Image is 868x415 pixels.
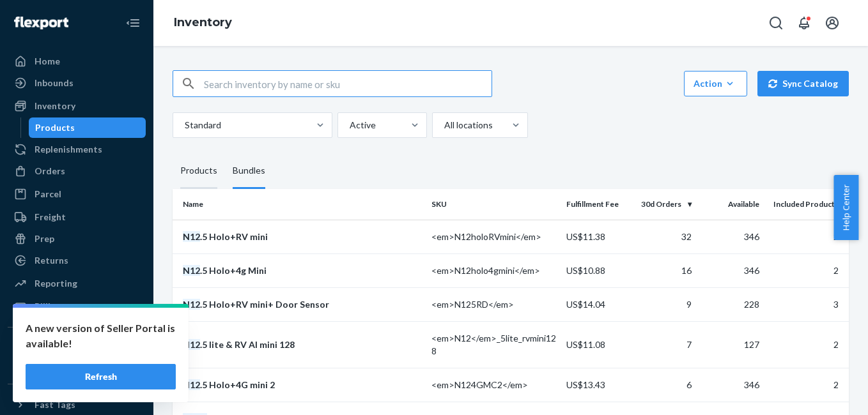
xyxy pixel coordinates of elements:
[561,321,629,368] td: US$11.08
[35,77,74,89] div: Inbounds
[120,10,146,36] button: Close Navigation
[443,119,444,132] input: All locations
[561,287,629,321] td: US$14.04
[35,300,61,313] div: Billing
[8,229,146,249] a: Prep
[35,232,54,245] div: Prep
[8,96,146,116] a: Inventory
[764,253,849,287] td: 2
[8,395,146,415] button: Fast Tags
[697,321,764,368] td: 127
[8,273,146,294] a: Reporting
[29,117,146,138] a: Products
[697,253,764,287] td: 346
[426,368,562,402] td: <em>N124GMC2</em>
[791,10,817,36] button: Open notifications
[684,71,747,96] button: Action
[348,119,350,132] input: Active
[183,338,421,351] div: .5 lite & RV AI mini 128
[426,220,562,253] td: <em>N12holoRVmini</em>
[426,189,562,220] th: SKU
[561,220,629,253] td: US$11.38
[694,77,738,90] div: Action
[763,10,789,36] button: Open Search Box
[697,220,764,253] td: 346
[35,100,75,112] div: Inventory
[35,188,61,200] div: Parcel
[26,364,176,389] button: Refresh
[8,51,146,72] a: Home
[183,119,185,132] input: Standard
[35,254,68,267] div: Returns
[35,277,77,290] div: Reporting
[174,15,232,29] a: Inventory
[35,211,66,223] div: Freight
[8,296,146,317] a: Billing
[697,368,764,402] td: 346
[629,189,697,220] th: 30d Orders
[183,299,200,310] em: N12
[561,189,629,220] th: Fulfillment Fee
[183,231,200,242] em: N12
[183,339,200,350] em: N12
[183,264,421,277] div: .5 Holo+4g Mini
[561,253,629,287] td: US$10.88
[26,321,176,351] p: A new version of Seller Portal is available!
[629,287,697,321] td: 9
[183,230,421,243] div: .5 Holo+RV mini
[629,253,697,287] td: 16
[764,321,849,368] td: 2
[561,368,629,402] td: US$13.43
[180,153,217,189] div: Products
[697,189,764,220] th: Available
[183,379,200,390] em: N12
[833,175,858,240] button: Help Center
[8,161,146,181] a: Orders
[164,4,242,41] ol: breadcrumbs
[764,287,849,321] td: 3
[764,220,849,253] td: 2
[697,287,764,321] td: 228
[173,189,426,220] th: Name
[8,73,146,93] a: Inbounds
[183,265,200,276] em: N12
[8,250,146,271] a: Returns
[8,338,146,358] button: Integrations
[8,184,146,204] a: Parcel
[35,165,65,177] div: Orders
[8,139,146,160] a: Replenishments
[819,10,845,36] button: Open account menu
[764,368,849,402] td: 2
[183,379,421,391] div: .5 Holo+4G mini 2
[757,71,849,96] button: Sync Catalog
[35,55,60,68] div: Home
[233,153,265,189] div: Bundles
[8,207,146,227] a: Freight
[764,189,849,220] th: Included Products
[35,143,102,156] div: Replenishments
[14,17,68,29] img: Flexport logo
[35,398,75,411] div: Fast Tags
[426,253,562,287] td: <em>N12holo4gmini</em>
[35,121,75,134] div: Products
[629,368,697,402] td: 6
[183,298,421,311] div: .5 Holo+RV mini+ Door Sensor
[629,321,697,368] td: 7
[8,363,146,379] a: Add Integration
[629,220,697,253] td: 32
[426,321,562,368] td: <em>N12</em>_5lite_rvmini128
[426,287,562,321] td: <em>N125RD</em>
[204,71,492,96] input: Search inventory by name or sku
